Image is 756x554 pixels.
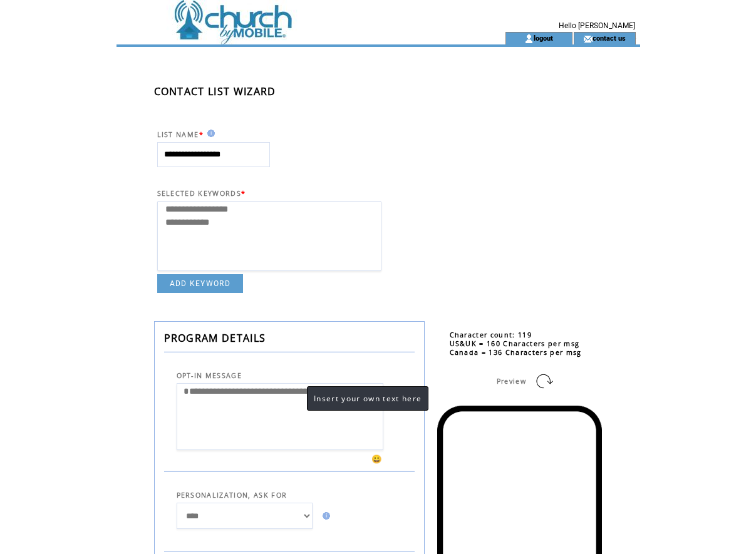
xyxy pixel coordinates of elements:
img: account_icon.gif [524,34,534,44]
span: LIST NAME [157,130,199,139]
span: SELECTED KEYWORDS [157,189,242,198]
span: US&UK = 160 Characters per msg [450,339,580,348]
a: logout [534,34,553,42]
img: help.gif [319,512,330,520]
span: Preview [497,377,526,386]
a: ADD KEYWORD [157,274,244,293]
span: OPT-IN MESSAGE [177,371,242,380]
span: PERSONALIZATION, ASK FOR [177,491,287,500]
a: contact us [593,34,626,42]
span: CONTACT LIST WIZARD [154,85,276,98]
span: Insert your own text here [314,393,422,404]
span: Character count: 119 [450,331,532,339]
span: PROGRAM DETAILS [164,331,266,345]
span: Canada = 136 Characters per msg [450,348,582,357]
img: contact_us_icon.gif [583,34,593,44]
span: 😀 [371,453,383,464]
img: help.gif [204,130,215,137]
span: Hello [PERSON_NAME] [559,21,635,30]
